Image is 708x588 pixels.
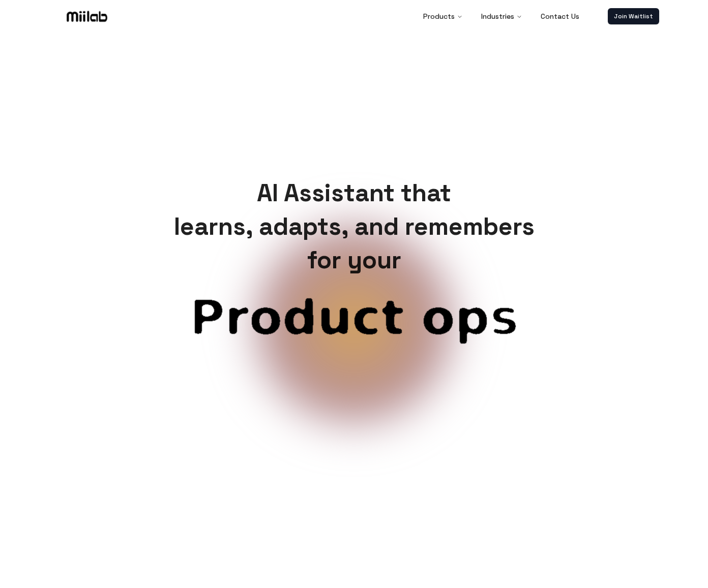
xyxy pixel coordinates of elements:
nav: Main [415,6,587,26]
span: Customer service [125,293,583,391]
img: Logo [65,9,109,24]
h1: AI Assistant that learns, adapts, and remembers for your [166,176,543,277]
button: Industries [473,6,530,26]
a: Join Waitlist [608,8,659,24]
a: Contact Us [533,6,587,26]
button: Products [415,6,471,26]
a: Logo [49,9,125,24]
